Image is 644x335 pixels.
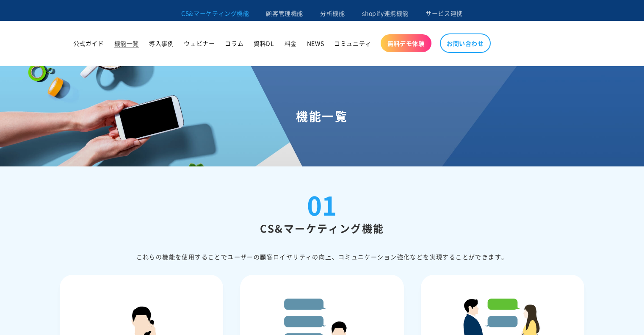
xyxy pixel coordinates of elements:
div: これらの機能を使⽤することでユーザーの顧客ロイヤリティの向上、コミュニケーション強化などを実現することができます。 [60,252,585,262]
span: 公式ガイド [73,39,104,47]
a: NEWS [302,34,329,52]
a: 公式ガイド [68,34,109,52]
span: コラム [225,39,243,47]
span: 料金 [285,39,297,47]
span: 導入事例 [149,39,174,47]
span: 資料DL [254,39,274,47]
a: お問い合わせ [440,33,491,53]
span: 機能一覧 [114,39,139,47]
a: 導入事例 [144,34,179,52]
a: 資料DL [249,34,279,52]
a: 無料デモ体験 [381,34,431,52]
span: お問い合わせ [447,39,484,47]
a: コラム [220,34,249,52]
a: コミュニティ [329,34,376,52]
a: ウェビナー [179,34,220,52]
h2: CS&マーケティング機能 [60,221,585,235]
a: 機能一覧 [109,34,144,52]
div: 01 [307,192,337,217]
span: ウェビナー [184,39,215,47]
span: 無料デモ体験 [387,39,425,47]
h1: 機能一覧 [10,108,634,124]
span: NEWS [307,39,324,47]
a: 料金 [279,34,302,52]
span: コミュニティ [334,39,371,47]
